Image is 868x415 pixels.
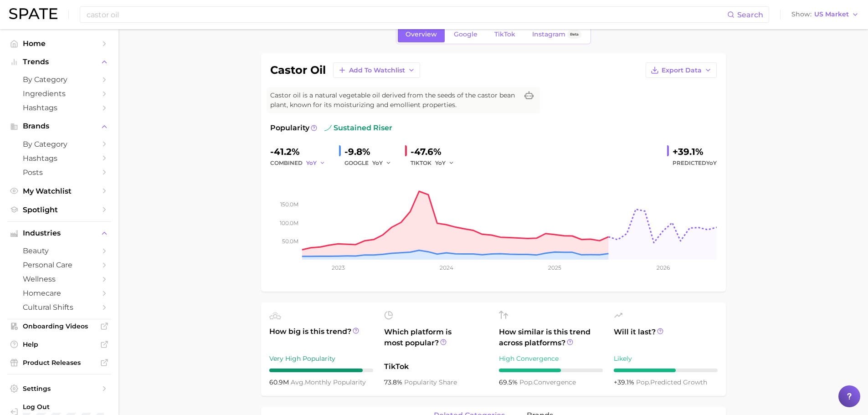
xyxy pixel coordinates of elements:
[23,140,96,149] span: by Category
[791,12,812,17] span: Show
[9,8,57,19] img: SPATE
[306,159,317,167] span: YoY
[7,300,111,314] a: cultural shifts
[636,378,650,386] abbr: popularity index
[439,264,453,271] tspan: 2024
[524,26,589,42] a: InstagramBeta
[269,353,373,364] div: Very High Popularity
[614,369,718,372] div: 6 / 10
[7,55,111,69] button: Trends
[23,384,96,393] span: Settings
[291,378,305,386] abbr: average
[23,229,96,237] span: Industries
[636,378,707,386] span: predicted growth
[614,378,636,386] span: +39.1%
[494,31,515,38] span: TikTok
[7,272,111,286] a: wellness
[344,144,398,159] div: -9.8%
[499,327,603,348] span: How similar is this trend across platforms?
[291,378,366,386] span: monthly popularity
[23,39,96,48] span: Home
[270,91,518,110] span: Castor oil is a natural vegetable oil derived from the seeds of the castor bean plant, known for ...
[23,58,96,66] span: Trends
[324,124,332,132] img: sustained riser
[7,356,111,369] a: Product Releases
[519,378,534,386] abbr: popularity index
[344,158,398,169] div: GOOGLE
[306,158,326,169] button: YoY
[7,36,111,51] a: Home
[23,154,96,163] span: Hashtags
[23,275,96,283] span: wellness
[662,67,702,74] span: Export Data
[499,378,519,386] span: 69.5%
[324,123,392,133] span: sustained riser
[23,122,96,130] span: Brands
[7,119,111,133] button: Brands
[673,158,717,169] span: Predicted
[499,353,603,364] div: High Convergence
[7,101,111,115] a: Hashtags
[404,378,457,386] span: popularity share
[7,226,111,240] button: Industries
[656,264,669,271] tspan: 2026
[23,403,140,411] span: Log Out
[411,158,461,169] div: TIKTOK
[269,326,373,348] span: How big is this trend?
[23,187,96,195] span: My Watchlist
[7,72,111,87] a: by Category
[406,31,437,38] span: Overview
[532,31,565,38] span: Instagram
[23,89,96,98] span: Ingredients
[23,340,96,348] span: Help
[7,319,111,333] a: Onboarding Videos
[454,31,478,38] span: Google
[331,264,344,271] tspan: 2023
[673,144,717,159] div: +39.1%
[398,26,445,42] a: Overview
[270,144,332,159] div: -41.2%
[737,10,763,19] span: Search
[372,159,383,167] span: YoY
[23,289,96,297] span: homecare
[372,158,392,169] button: YoY
[411,144,461,159] div: -47.6%
[23,168,96,177] span: Posts
[446,26,485,42] a: Google
[435,159,446,167] span: YoY
[23,303,96,312] span: cultural shifts
[7,258,111,272] a: personal care
[7,137,111,151] a: by Category
[7,338,111,351] a: Help
[7,151,111,165] a: Hashtags
[435,158,455,169] button: YoY
[7,165,111,179] a: Posts
[269,378,291,386] span: 60.9m
[499,369,603,372] div: 6 / 10
[270,123,309,133] span: Popularity
[814,12,849,17] span: US Market
[646,62,717,78] button: Export Data
[333,62,420,78] button: Add to Watchlist
[614,327,718,348] span: Will it last?
[86,7,727,22] input: Search here for a brand, industry, or ingredient
[23,75,96,84] span: by Category
[23,103,96,112] span: Hashtags
[7,184,111,198] a: My Watchlist
[384,327,488,357] span: Which platform is most popular?
[7,244,111,258] a: beauty
[548,264,561,271] tspan: 2025
[23,246,96,255] span: beauty
[270,158,332,169] div: combined
[7,87,111,101] a: Ingredients
[7,382,111,395] a: Settings
[570,31,579,38] span: Beta
[384,361,488,372] span: TikTok
[384,378,404,386] span: 73.8%
[270,65,326,76] h1: castor oil
[789,9,861,20] button: ShowUS Market
[23,205,96,214] span: Spotlight
[23,359,96,367] span: Product Releases
[349,67,405,74] span: Add to Watchlist
[7,286,111,300] a: homecare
